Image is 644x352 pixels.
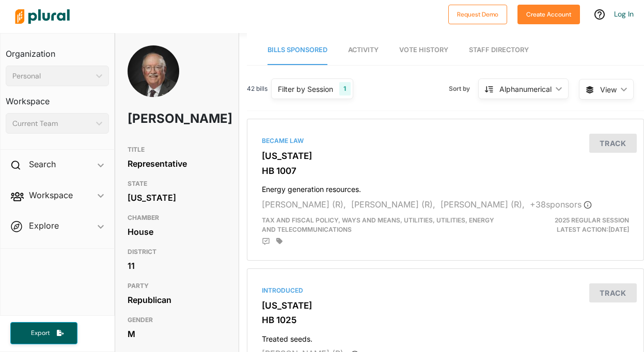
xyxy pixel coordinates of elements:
span: Bills Sponsored [268,46,327,54]
div: Personal [12,71,92,82]
button: Export [10,322,77,344]
span: Vote History [399,46,448,54]
h3: HB 1025 [262,315,629,325]
h1: [PERSON_NAME] [128,103,187,134]
h3: STATE [128,178,226,190]
a: Staff Directory [469,36,529,65]
h4: Treated seeds. [262,330,629,344]
a: Request Demo [448,8,507,19]
h3: GENDER [128,314,226,326]
button: Track [589,283,637,302]
span: Activity [348,46,379,54]
span: [PERSON_NAME] (R), [441,199,525,210]
h3: [US_STATE] [262,300,629,311]
div: Filter by Session [278,84,333,94]
div: M [128,326,226,342]
span: [PERSON_NAME] (R), [262,199,346,210]
h3: HB 1007 [262,166,629,176]
div: Introduced [262,286,629,295]
span: 42 bills [247,84,268,93]
div: House [128,224,226,239]
a: Vote History [399,36,448,65]
div: Alphanumerical [499,84,552,94]
span: + 38 sponsor s [530,199,592,210]
span: Export [24,329,57,338]
h3: DISTRICT [128,246,226,258]
div: Representative [128,156,226,171]
h3: Organization [6,39,109,61]
h2: Search [29,158,56,170]
a: Create Account [517,8,580,19]
span: Tax and Fiscal Policy, Ways and Means, Utilities, Utilities, Energy and Telecommunications [262,216,494,233]
div: Republican [128,292,226,308]
div: 11 [128,258,226,274]
span: View [600,84,617,95]
div: Add Position Statement [262,237,270,246]
div: Latest Action: [DATE] [509,216,637,234]
span: [PERSON_NAME] (R), [351,199,435,210]
div: Became Law [262,136,629,146]
h3: TITLE [128,143,226,156]
button: Request Demo [448,5,507,24]
h4: Energy generation resources. [262,180,629,194]
button: Create Account [517,5,580,24]
a: Bills Sponsored [268,36,327,65]
div: [US_STATE] [128,190,226,205]
button: Track [589,134,637,153]
h3: CHAMBER [128,212,226,224]
span: 2025 Regular Session [555,216,629,224]
div: Add tags [276,237,282,245]
div: Current Team [12,118,92,129]
h3: PARTY [128,280,226,292]
img: Headshot of Mike Aylesworth [128,45,179,120]
span: Sort by [449,84,478,93]
h3: Workspace [6,86,109,109]
a: Activity [348,36,379,65]
a: Log In [614,9,634,19]
h3: [US_STATE] [262,151,629,161]
div: 1 [339,82,350,95]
